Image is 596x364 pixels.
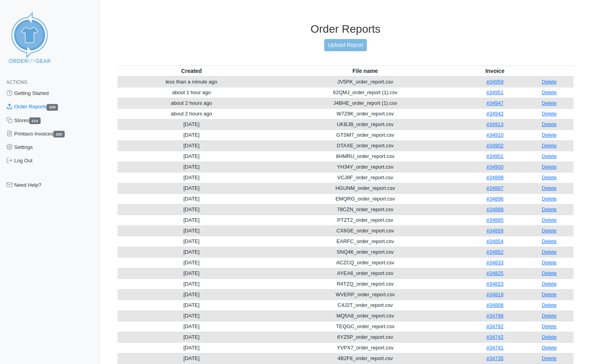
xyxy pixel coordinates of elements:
[118,22,574,36] h3: Order Reports
[265,119,465,130] td: UKBJB_order_report.csv
[542,175,557,180] a: Delete
[265,162,465,172] td: YH34Y_order_report.csv
[542,153,557,159] a: Delete
[542,270,557,276] a: Delete
[118,342,265,353] td: [DATE]
[486,153,503,159] a: #34901
[486,175,503,180] a: #34899
[118,247,265,257] td: [DATE]
[265,65,465,76] th: File name
[486,132,503,138] a: #34910
[542,249,557,255] a: Delete
[486,292,503,297] a: #34819
[265,140,465,151] td: DTAXE_order_report.csv
[118,236,265,247] td: [DATE]
[542,121,557,127] a: Delete
[542,132,557,138] a: Delete
[486,143,503,149] a: #34902
[486,238,503,244] a: #34854
[486,89,503,95] a: #34951
[265,332,465,342] td: 6YZ5P_order_report.csv
[486,323,503,329] a: #34792
[542,302,557,308] a: Delete
[265,268,465,279] td: AYEA6_order_report.csv
[47,104,58,111] span: 220
[118,257,265,268] td: [DATE]
[542,260,557,266] a: Delete
[542,111,557,117] a: Delete
[265,279,465,289] td: R4TZQ_order_report.csv
[118,193,265,204] td: [DATE]
[265,257,465,268] td: ACZCQ_order_report.csv
[118,225,265,236] td: [DATE]
[486,334,503,340] a: #34742
[486,249,503,255] a: #34852
[118,108,265,119] td: about 2 hours ago
[542,206,557,212] a: Delete
[265,236,465,247] td: EARFC_order_report.csv
[542,355,557,361] a: Delete
[542,238,557,244] a: Delete
[486,217,503,223] a: #34885
[265,183,465,193] td: HGUNM_order_report.csv
[542,143,557,149] a: Delete
[265,193,465,204] td: EMQRG_order_report.csv
[118,321,265,332] td: [DATE]
[542,228,557,234] a: Delete
[486,270,503,276] a: #34825
[265,204,465,215] td: 78CZN_order_report.csv
[486,111,503,117] a: #34942
[465,65,525,76] th: Invoice
[486,345,503,351] a: #34741
[542,217,557,223] a: Delete
[118,279,265,289] td: [DATE]
[542,292,557,297] a: Delete
[324,39,367,51] a: Upload Report
[542,334,557,340] a: Delete
[118,353,265,364] td: [DATE]
[118,172,265,183] td: [DATE]
[118,310,265,321] td: [DATE]
[118,130,265,140] td: [DATE]
[265,151,465,162] td: 8HMRU_order_report.csv
[265,342,465,353] td: YVPX7_order_report.csv
[118,204,265,215] td: [DATE]
[265,98,465,108] td: J4BHE_order_report (1).csv
[486,100,503,106] a: #34947
[265,108,465,119] td: W7Z8K_order_report.csv
[265,76,465,87] td: JV5PK_order_report.csv
[118,87,265,98] td: about 1 hour ago
[265,321,465,332] td: TEQGC_order_report.csv
[486,281,503,287] a: #34823
[118,268,265,279] td: [DATE]
[29,117,41,124] span: 214
[118,151,265,162] td: [DATE]
[265,172,465,183] td: VCJ8F_order_report.csv
[486,302,503,308] a: #34808
[118,65,265,76] th: Created
[486,228,503,234] a: #34859
[542,196,557,202] a: Delete
[486,79,503,85] a: #34959
[486,121,503,127] a: #34913
[542,281,557,287] a: Delete
[486,313,503,319] a: #34798
[265,300,465,310] td: C4J2T_order_report.csv
[265,310,465,321] td: MQ5A8_order_report.csv
[542,313,557,319] a: Delete
[265,353,465,364] td: 4B2F8_order_report.csv
[542,89,557,95] a: Delete
[542,323,557,329] a: Delete
[118,289,265,300] td: [DATE]
[118,140,265,151] td: [DATE]
[118,332,265,342] td: [DATE]
[118,300,265,310] td: [DATE]
[53,131,65,137] span: 220
[118,119,265,130] td: [DATE]
[265,289,465,300] td: WVERP_order_report.csv
[265,130,465,140] td: GTSM7_order_report.csv
[542,100,557,106] a: Delete
[542,185,557,191] a: Delete
[118,98,265,108] td: about 2 hours ago
[542,79,557,85] a: Delete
